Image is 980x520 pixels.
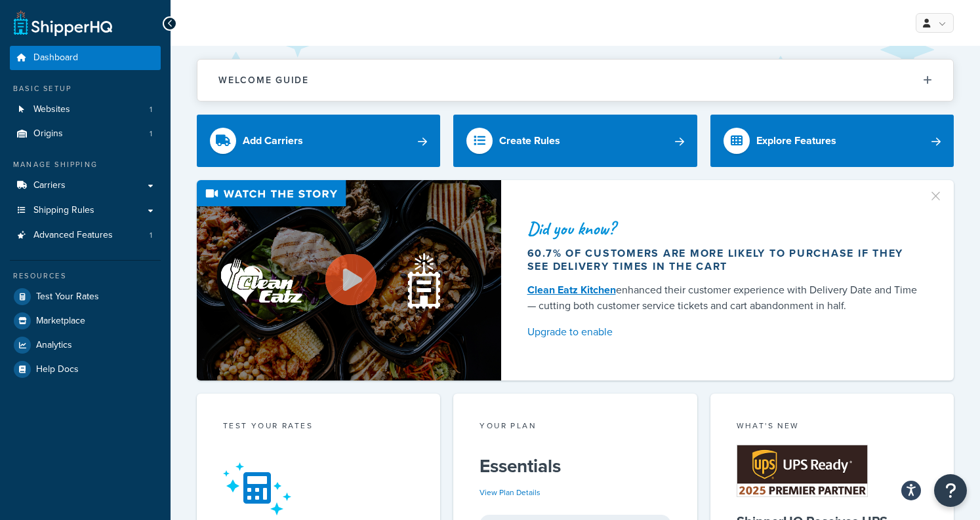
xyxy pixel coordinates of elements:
[756,132,836,150] div: Explore Features
[33,52,78,64] span: Dashboard
[150,128,152,139] span: 1
[10,98,161,122] a: Websites1
[33,128,63,139] span: Origins
[36,340,72,351] span: Analytics
[36,364,79,375] span: Help Docs
[243,132,303,150] div: Add Carriers
[10,358,161,381] a: Help Docs
[10,83,161,94] div: Basic Setup
[934,474,967,507] button: Open Resource Center
[737,420,928,435] div: What's New
[197,115,440,167] a: Add Carriers
[10,159,161,170] div: Manage Shipping
[33,230,113,241] span: Advanced Features
[527,323,922,341] a: Upgrade to enable
[218,75,309,85] h2: Welcome Guide
[197,60,953,101] button: Welcome Guide
[527,282,616,297] a: Clean Eatz Kitchen
[710,115,954,167] a: Explore Features
[527,282,922,314] div: enhanced their customer experience with Delivery Date and Time — cutting both customer service ti...
[33,104,70,115] span: Websites
[33,180,66,191] span: Carriers
[480,420,670,435] div: Your Plan
[10,270,161,282] div: Resources
[10,46,161,70] a: Dashboard
[480,487,541,498] a: View Plan Details
[527,247,922,273] div: 60.7% of customers are more likely to purchase if they see delivery times in the cart
[10,198,161,223] a: Shipping Rules
[150,230,152,241] span: 1
[223,420,414,435] div: Test your rates
[527,219,922,238] div: Did you know?
[150,104,152,115] span: 1
[480,456,670,477] h5: Essentials
[10,223,161,248] a: Advanced Features1
[36,316,85,327] span: Marketplace
[10,174,161,198] a: Carriers
[10,333,161,357] a: Analytics
[10,122,161,146] a: Origins1
[33,205,94,216] span: Shipping Rules
[10,98,161,122] li: Websites
[10,309,161,333] a: Marketplace
[453,115,697,167] a: Create Rules
[10,223,161,248] li: Advanced Features
[10,285,161,308] a: Test Your Rates
[36,291,99,303] span: Test Your Rates
[197,180,501,381] img: Video thumbnail
[499,132,560,150] div: Create Rules
[10,122,161,146] li: Origins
